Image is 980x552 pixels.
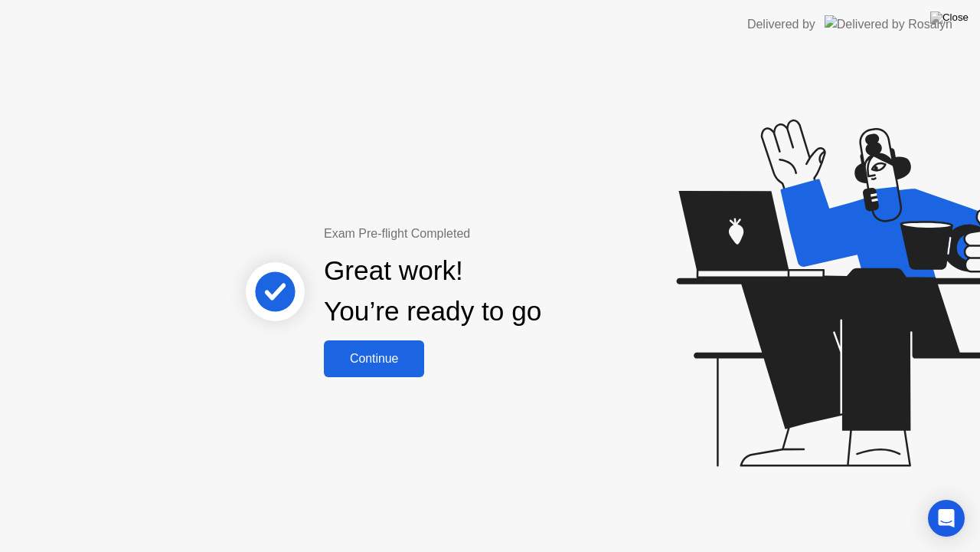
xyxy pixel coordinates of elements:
div: Open Intercom Messenger [928,500,965,537]
img: Delivered by Rosalyn [825,15,952,33]
div: Great work! You’re ready to go [324,251,541,332]
button: Continue [324,340,424,377]
div: Exam Pre-flight Completed [324,225,640,243]
img: Close [930,11,969,24]
div: Continue [328,352,420,366]
div: Delivered by [747,15,815,34]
